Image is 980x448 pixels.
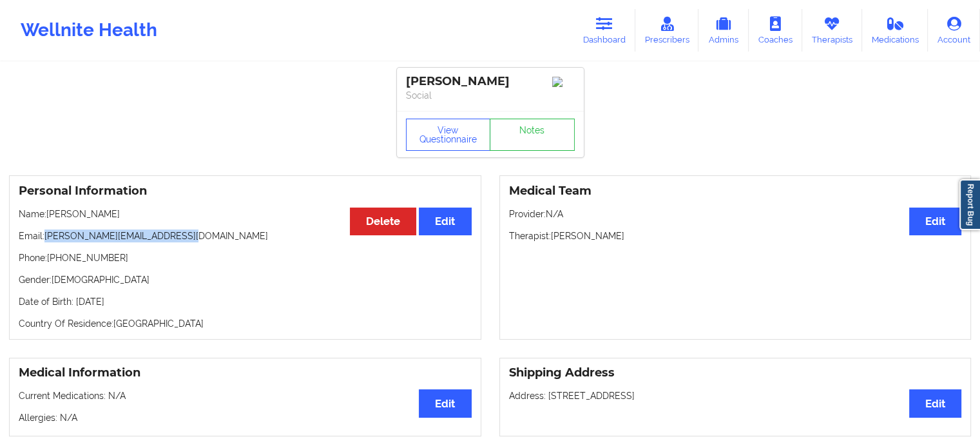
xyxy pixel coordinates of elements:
a: Notes [490,119,575,151]
p: Social [406,89,575,102]
p: Phone: [PHONE_NUMBER] [19,251,472,264]
a: Coaches [749,9,802,52]
p: Therapist: [PERSON_NAME] [509,229,962,242]
p: Email: [PERSON_NAME][EMAIL_ADDRESS][DOMAIN_NAME] [19,229,472,242]
div: [PERSON_NAME] [406,74,575,89]
img: Image%2Fplaceholer-image.png [552,77,575,87]
a: Admins [698,9,749,52]
p: Address: [STREET_ADDRESS] [509,389,962,402]
h3: Personal Information [19,184,472,199]
a: Dashboard [573,9,635,52]
a: Medications [862,9,928,52]
h3: Medical Team [509,184,962,199]
a: Report Bug [959,179,980,230]
h3: Medical Information [19,365,472,380]
button: Edit [909,208,961,235]
p: Current Medications: N/A [19,389,472,402]
button: Edit [419,208,471,235]
p: Name: [PERSON_NAME] [19,208,472,220]
p: Gender: [DEMOGRAPHIC_DATA] [19,273,472,286]
a: Prescribers [635,9,699,52]
button: Edit [909,389,961,417]
h3: Shipping Address [509,365,962,380]
a: Account [928,9,980,52]
p: Date of Birth: [DATE] [19,295,472,308]
button: Delete [350,208,416,235]
p: Provider: N/A [509,208,962,220]
p: Allergies: N/A [19,411,472,424]
button: Edit [419,389,471,417]
button: View Questionnaire [406,119,491,151]
p: Country Of Residence: [GEOGRAPHIC_DATA] [19,317,472,330]
a: Therapists [802,9,862,52]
